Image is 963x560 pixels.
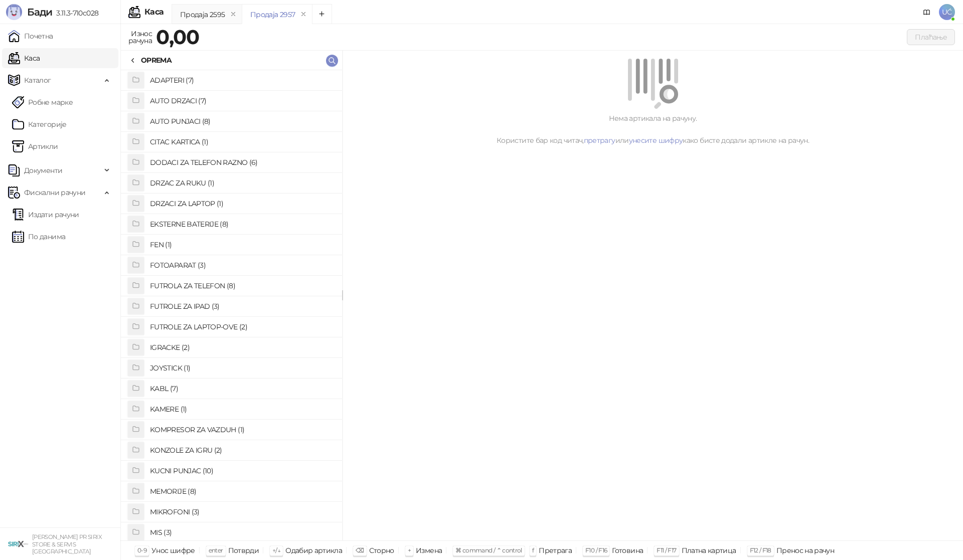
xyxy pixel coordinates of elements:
[150,442,334,458] h4: KONZOLE ZA IGRU (2)
[121,70,342,540] div: grid
[8,48,40,68] a: Каса
[150,216,334,232] h4: EKSTERNE BATERIJE (8)
[455,546,522,554] span: ⌘ command / ⌃ control
[150,381,334,397] h4: KABL (7)
[150,463,334,479] h4: KUCNI PUNJAC (10)
[137,546,146,554] span: 0-9
[408,546,411,554] span: +
[52,9,98,18] span: 3.11.3-710c028
[156,25,199,49] strong: 0,00
[150,422,334,438] h4: KOMPRESOR ZA VAZDUH (1)
[141,55,172,66] div: OPREMA
[250,9,295,20] div: Продаја 2957
[657,546,676,554] span: F11 / F17
[907,29,955,45] button: Плаћање
[297,10,310,19] button: remove
[585,546,607,554] span: F10 / F16
[24,70,51,90] span: Каталог
[6,4,22,20] img: Logo
[12,227,65,247] a: По данима
[24,160,62,180] span: Документи
[8,534,28,554] img: 64x64-companyLogo-cb9a1907-c9b0-4601-bb5e-5084e694c383.png
[539,544,572,557] div: Претрага
[629,136,683,145] a: унесите шифру
[150,298,334,314] h4: FUTROLE ZA IPAD (3)
[209,546,223,554] span: enter
[682,544,736,557] div: Платна картица
[919,4,935,20] a: Документација
[150,154,334,170] h4: DODACI ZA TELEFON RAZNO (6)
[272,546,280,554] span: ↑/↓
[32,533,102,555] small: [PERSON_NAME] PR SIRIX STORE & SERVIS [GEOGRAPHIC_DATA]
[180,9,225,20] div: Продаја 2595
[150,524,334,540] h4: MIS (3)
[150,196,334,212] h4: DRZACI ZA LAPTOP (1)
[416,544,442,557] div: Измена
[12,136,58,156] a: ArtikliАртикли
[750,546,771,554] span: F12 / F18
[150,72,334,88] h4: ADAPTERI (7)
[612,544,643,557] div: Готовина
[150,134,334,150] h4: CITAC KARTICA (1)
[150,257,334,273] h4: FOTOAPARAT (3)
[369,544,394,557] div: Сторно
[150,360,334,376] h4: JOYSTICK (1)
[12,205,79,225] a: Издати рачуни
[126,27,154,47] div: Износ рачуна
[151,544,195,557] div: Унос шифре
[584,136,615,145] a: претрагу
[355,113,951,146] div: Нема артикала на рачуну. Користите бар код читач, или како бисте додали артикле на рачун.
[150,237,334,253] h4: FEN (1)
[776,544,834,557] div: Пренос на рачун
[150,401,334,417] h4: KAMERE (1)
[285,544,342,557] div: Одабир артикла
[532,546,534,554] span: f
[150,483,334,499] h4: MEMORIJE (8)
[227,10,240,19] button: remove
[8,26,53,46] a: Почетна
[939,4,955,20] span: UĆ
[150,504,334,520] h4: MIKROFONI (3)
[150,278,334,294] h4: FUTROLA ZA TELEFON (8)
[150,339,334,355] h4: IGRACKE (2)
[356,546,364,554] span: ⌫
[12,92,73,112] a: Робне марке
[24,182,85,203] span: Фискални рачуни
[144,8,164,16] div: Каса
[312,4,332,24] button: Add tab
[150,93,334,109] h4: AUTO DRZACI (7)
[150,175,334,191] h4: DRZAC ZA RUKU (1)
[12,114,67,134] a: Категорије
[150,113,334,129] h4: AUTO PUNJACI (8)
[27,6,52,18] span: Бади
[228,544,259,557] div: Потврди
[150,319,334,335] h4: FUTROLE ZA LAPTOP-OVE (2)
